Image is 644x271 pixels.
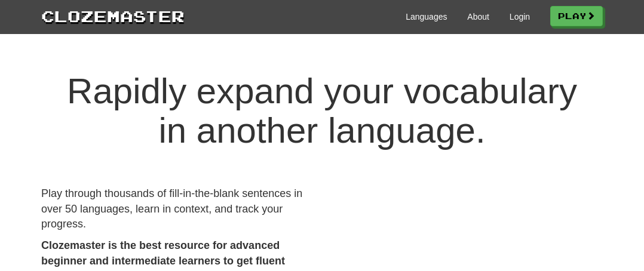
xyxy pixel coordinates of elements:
a: Login [510,11,530,23]
a: About [467,11,489,23]
a: Clozemaster [41,5,185,27]
a: Play [550,6,603,26]
a: Languages [406,11,447,23]
p: Play through thousands of fill-in-the-blank sentences in over 50 languages, learn in context, and... [41,186,313,232]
